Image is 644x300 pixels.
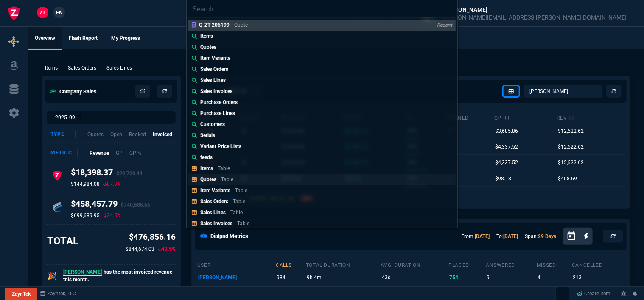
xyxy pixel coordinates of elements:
p: Table [230,210,243,216]
p: Items [200,165,213,171]
p: Sales Lines [200,210,226,216]
p: Table [235,188,247,193]
p: Recent [437,22,452,28]
p: Purchase Orders [200,98,238,106]
p: Table [221,177,233,182]
p: Item Variants [200,188,230,193]
a: Create Item [574,287,614,300]
p: feeds [200,154,213,161]
p: Serials [200,132,215,139]
p: Quotes [200,177,216,182]
p: Table [233,199,245,205]
p: Items [200,32,213,40]
a: msbcCompanyName [37,290,79,297]
p: Variant Price Lists [200,143,241,150]
p: Item Variants [200,54,230,62]
p: Purchase Lines [200,109,235,117]
p: Sales Invoices [200,221,232,227]
p: Quote [234,22,248,28]
p: Customers [200,121,225,128]
p: Table [237,221,249,227]
p: Table [218,165,230,171]
input: Search... [187,0,457,17]
p: Q-ZT-206199 [199,22,230,28]
p: Sales Lines [200,76,226,84]
p: Sales Orders [200,199,228,205]
p: Sales Invoices [200,87,232,95]
p: Sales Orders [200,65,228,73]
p: Quotes [200,43,216,51]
